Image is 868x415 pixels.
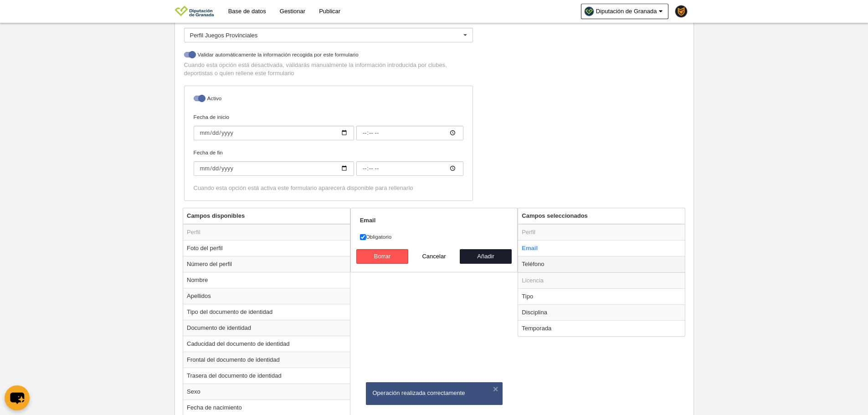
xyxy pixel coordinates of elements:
[194,161,354,176] input: Fecha de fin
[518,208,685,224] th: Campos seleccionados
[518,320,685,336] td: Temporada
[360,233,508,241] label: Obligatorio
[183,256,350,272] td: Número del perfil
[183,352,350,368] td: Frontal del documento de identidad
[194,113,463,140] label: Fecha de inicio
[183,208,350,224] th: Campos disponibles
[360,234,366,240] input: Obligatorio
[491,384,500,394] button: ×
[360,217,376,224] strong: Email
[183,384,350,400] td: Sexo
[183,224,350,241] td: Perfil
[518,224,685,241] td: Perfil
[184,51,473,61] label: Validar automáticamente la información recogida por este formulario
[183,368,350,384] td: Trasera del documento de identidad
[518,304,685,320] td: Disciplina
[183,240,350,256] td: Foto del perfil
[518,272,685,289] td: Licencia
[183,320,350,336] td: Documento de identidad
[356,249,408,264] button: Borrar
[596,7,657,16] span: Diputación de Granada
[184,61,473,77] p: Cuando esta opción está desactivada, validarás manualmente la información introducida por clubes,...
[5,385,30,410] button: chat-button
[183,272,350,288] td: Nombre
[518,256,685,272] td: Teléfono
[175,5,214,16] img: Diputación de Granada
[190,32,258,39] span: Perfil Juegos Provinciales
[373,389,496,397] div: Operación realizada correctamente
[518,288,685,304] td: Tipo
[356,161,463,176] input: Fecha de fin
[183,336,350,352] td: Caducidad del documento de identidad
[194,126,354,140] input: Fecha de inicio
[194,94,463,105] label: Activo
[675,5,687,17] img: PaK018JKw3ps.30x30.jpg
[460,249,512,264] button: Añadir
[194,184,463,192] div: Cuando esta opción está activa este formulario aparecerá disponible para rellenarlo
[518,240,685,256] td: Email
[356,126,463,140] input: Fecha de inicio
[183,288,350,304] td: Apellidos
[183,304,350,320] td: Tipo del documento de identidad
[408,249,460,264] button: Cancelar
[585,7,594,16] img: Oa6SvBRBA39l.30x30.jpg
[581,4,668,19] a: Diputación de Granada
[194,149,463,176] label: Fecha de fin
